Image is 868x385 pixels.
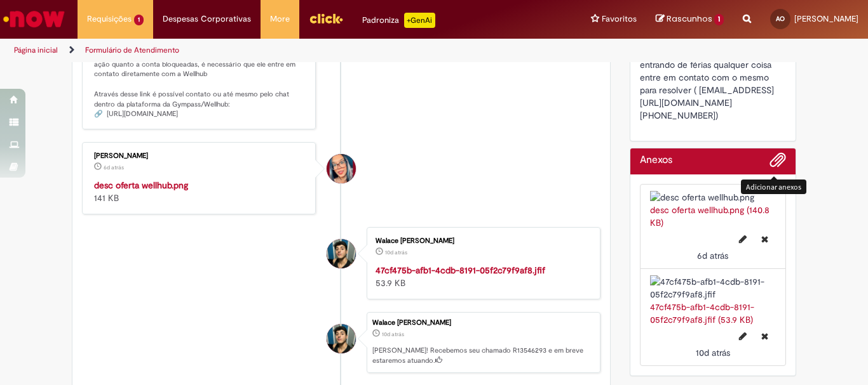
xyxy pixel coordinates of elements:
[741,179,806,194] div: Adicionar anexos
[650,301,754,325] a: 47cf475b-afb1-4cdb-8191-05f2c79f9af8.jfif (53.9 KB)
[382,330,404,338] span: 10d atrás
[731,229,754,249] button: Editar nome de arquivo desc oferta wellhub.png
[697,250,728,261] span: 6d atrás
[602,13,637,25] span: Favoritos
[362,13,435,28] div: Padroniza
[385,249,407,256] time: 18/09/2025 10:20:56
[650,275,776,301] img: 47cf475b-afb1-4cdb-8191-05f2c79f9af8.jfif
[372,346,593,365] p: [PERSON_NAME]! Recebemos seu chamado R13546293 e em breve estaremos atuando.
[85,45,179,55] a: Formulário de Atendimento
[376,264,587,289] div: 53.9 KB
[87,13,132,25] span: Requisições
[696,347,730,358] time: 18/09/2025 10:20:56
[650,191,776,204] img: desc oferta wellhub.png
[94,10,306,119] p: [PERSON_NAME], tudo bem? 😊 Meu nome é [PERSON_NAME], e [PERSON_NAME] a responsável pelo seu atend...
[372,319,593,327] div: Walace [PERSON_NAME]
[104,164,124,171] span: 6d atrás
[794,13,858,24] span: [PERSON_NAME]
[327,239,356,268] div: Walace Augusto Diniz Junior
[10,39,569,62] ul: Trilhas de página
[714,14,724,25] span: 1
[134,15,144,25] span: 1
[650,204,770,228] a: desc oferta wellhub.png (140.8 KB)
[104,164,124,171] time: 22/09/2025 08:26:57
[14,45,58,55] a: Página inicial
[640,155,672,166] h2: Anexos
[385,249,407,256] span: 10d atrás
[667,13,712,25] span: Rascunhos
[327,324,356,353] div: Walace Augusto Diniz Junior
[731,326,754,346] button: Editar nome de arquivo 47cf475b-afb1-4cdb-8191-05f2c79f9af8.jfif
[1,6,67,32] img: ServiceNow
[696,347,730,358] span: 10d atrás
[640,8,787,121] span: Colaborador não consegue entrar no (Wellhub), já trocou a senha e não funciona, gostaria de resol...
[163,13,251,25] span: Despesas Corporativas
[697,250,728,261] time: 22/09/2025 08:26:57
[82,312,600,373] li: Walace Augusto Diniz Junior
[754,326,776,346] button: Excluir 47cf475b-afb1-4cdb-8191-05f2c79f9af8.jfif
[376,264,545,276] a: 47cf475b-afb1-4cdb-8191-05f2c79f9af8.jfif
[376,237,587,245] div: Walace [PERSON_NAME]
[94,179,306,204] div: 141 KB
[776,15,785,23] span: AO
[309,9,343,28] img: click_logo_yellow_360x200.png
[656,13,724,25] a: Rascunhos
[404,13,435,28] p: +GenAi
[754,229,776,249] button: Excluir desc oferta wellhub.png
[270,13,290,25] span: More
[94,179,188,191] a: desc oferta wellhub.png
[327,154,356,183] div: Maira Priscila Da Silva Arnaldo
[94,152,306,160] div: [PERSON_NAME]
[770,152,786,174] button: Adicionar anexos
